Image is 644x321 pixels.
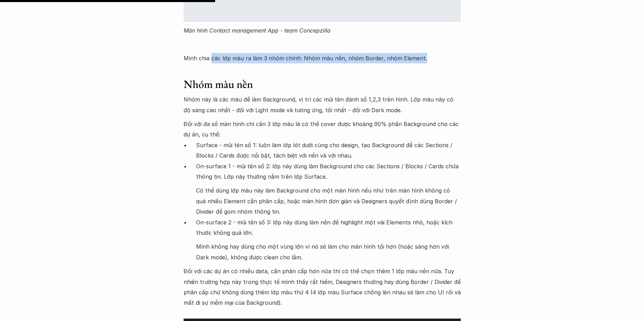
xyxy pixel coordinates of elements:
[196,140,461,161] p: Surface - mũi tên số 1: luôn làm lớp lót dưới cùng cho design, tạo Background để các Sections / B...
[184,266,461,319] p: Đối với các dự án có nhiều data, cần phân cấp hơn nữa thì có thể chọn thêm 1 lớp màu nền nữa. Tuy...
[196,217,461,238] p: On-surface 2 - mũi tên số 3: lớp này dùng làm nền để highlight một vài Elements nhỏ, hoặc kích th...
[184,94,461,115] p: Nhóm này là các màu để làm Background, vị trí các mũi tên đánh số 1,2,3 trên hình. Lớp màu này có...
[196,185,461,217] p: Có thể dùng lớp màu này làm Background cho một màn hình nếu như trên màn hình không có quá nhiều ...
[196,241,461,262] p: Mình không hay dùng cho một vùng lớn vì nó sẽ làm cho màn hình tối hơn (hoặc sáng hơn với Dark mo...
[184,53,461,63] p: Mình chia các lớp màu ra làm 3 nhóm chính: Nhóm màu nền, nhóm Border, nhóm Element.
[196,161,461,182] p: On-surface 1 - mũi tên số 2: lớp này dùng làm Background cho các Sections / Blocks / Cards chứa t...
[184,27,330,34] em: Màn hình Contact management App - team Concepzilla
[184,119,461,140] p: Đối với đa số màn hình chỉ cần 3 lớp màu là có thể cover được khoảng 90% phần Background cho các ...
[184,78,461,91] h3: Nhóm màu nền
